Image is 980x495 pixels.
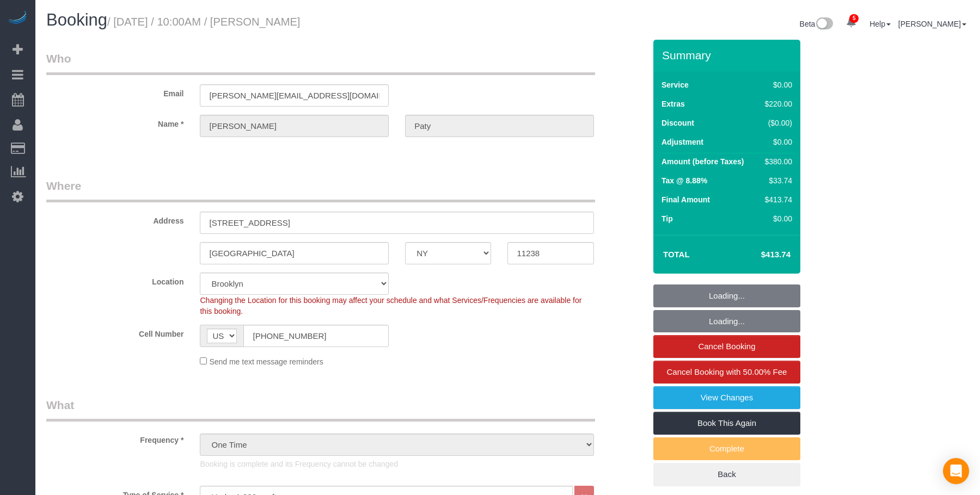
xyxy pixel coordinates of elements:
a: Cancel Booking [653,335,800,358]
legend: Where [46,178,595,202]
img: Automaid Logo [7,11,28,26]
span: 5 [849,14,859,23]
label: Cell Number [38,325,192,339]
div: $380.00 [761,156,792,167]
input: Email [200,84,389,107]
strong: Total [663,250,690,259]
label: Location [38,273,192,287]
span: Changing the Location for this booking may affect your schedule and what Services/Frequencies are... [200,296,581,315]
a: [PERSON_NAME] [898,20,966,28]
label: Final Amount [661,194,710,205]
a: 5 [841,11,862,35]
a: Cancel Booking with 50.00% Fee [653,361,800,383]
a: View Changes [653,386,800,409]
label: Amount (before Taxes) [661,156,744,167]
label: Name * [38,115,192,129]
div: $33.74 [761,175,792,186]
div: $413.74 [761,194,792,205]
label: Email [38,84,192,99]
label: Tip [661,213,673,224]
legend: Who [46,51,595,75]
input: Last Name [405,115,594,137]
small: / [DATE] / 10:00AM / [PERSON_NAME] [107,16,300,28]
h4: $413.74 [728,250,791,259]
span: Send me text message reminders [209,357,323,366]
div: $0.00 [761,137,792,147]
h3: Summary [662,49,795,61]
a: Back [653,463,800,486]
a: Book This Again [653,412,800,435]
label: Address [38,212,192,226]
label: Extras [661,98,685,109]
span: Booking [46,10,107,29]
label: Discount [661,117,694,128]
div: $220.00 [761,98,792,109]
div: $0.00 [761,213,792,224]
span: Cancel Booking with 50.00% Fee [667,367,787,376]
p: Booking is complete and its Frequency cannot be changed [200,459,593,469]
input: City [200,242,389,264]
div: Open Intercom Messenger [943,458,969,484]
input: Cell Number [243,325,389,347]
legend: What [46,397,595,422]
div: $0.00 [761,79,792,90]
label: Frequency * [38,431,192,445]
label: Service [661,79,689,90]
input: First Name [200,115,389,137]
div: ($0.00) [761,117,792,128]
label: Adjustment [661,137,703,147]
input: Zip Code [507,242,593,264]
img: New interface [815,17,833,32]
label: Tax @ 8.88% [661,175,707,186]
a: Beta [800,20,834,28]
a: Help [869,20,891,28]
